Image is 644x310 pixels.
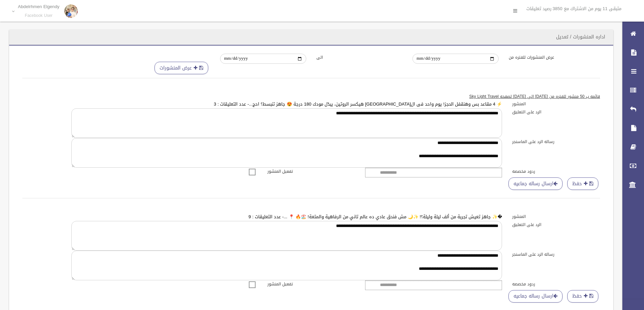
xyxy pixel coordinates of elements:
[567,290,598,303] button: حفظ
[507,108,605,116] label: الرد على التعليق
[507,280,605,288] label: ردود مخصصه
[18,4,59,9] p: Abdelrhmen Elgendy
[507,213,605,220] label: المنشور
[262,280,360,288] label: تفعيل المنشور
[154,62,208,74] button: عرض المنشورات
[508,290,563,303] a: ارسال رساله جماعيه
[18,13,59,18] small: Facebook User
[507,100,605,108] label: المنشور
[508,177,563,190] a: ارسال رساله جماعيه
[507,251,605,258] label: رساله الرد على الماسنجر
[262,168,360,175] label: تفعيل المنشور
[311,54,408,61] label: الى
[507,138,605,145] label: رساله الرد على الماسنجر
[214,100,502,108] a: ⚡ 4 مقاعد بس وهنقفل الحجز! يوم واحد فى ال[GEOGRAPHIC_DATA] هيكسر الروتين، يبدّل مودك 180 درجة 😍 ج...
[504,54,600,61] label: عرض المنشورات للفتره من
[248,213,502,221] a: �✨ جاهز تعيش تجربة من ألف ليلة وليلة؟! ✨🌙 مش فندق عادي ده عالم تاني من الرفاهية والمتعة! 🏖️🔥 📍 .....
[469,93,600,100] u: قائمه ب 50 منشور للفتره من [DATE] الى [DATE] لصفحه Sky Light Travel
[567,177,598,190] button: حفظ
[507,168,605,175] label: ردود مخصصه
[507,221,605,228] label: الرد على التعليق
[548,30,613,44] header: اداره المنشورات / تعديل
